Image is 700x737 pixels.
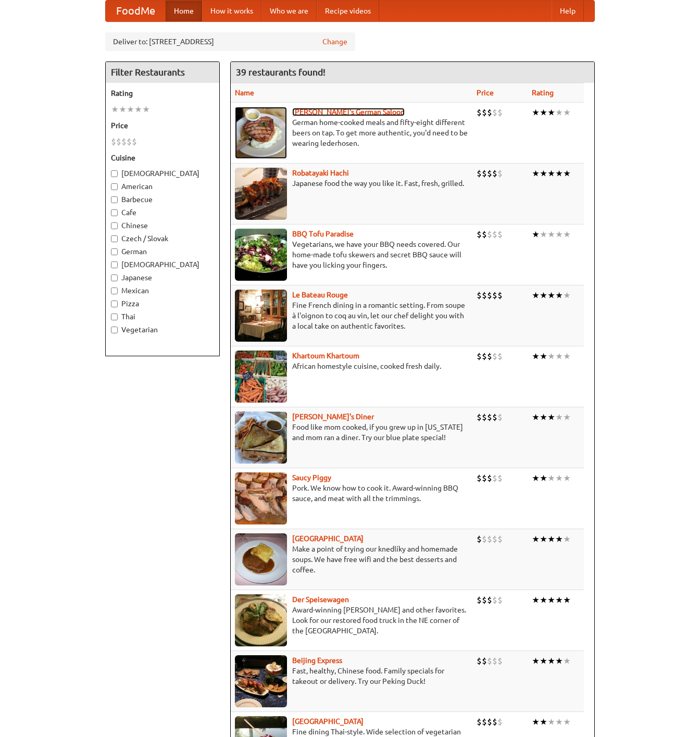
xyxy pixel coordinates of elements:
p: African homestyle cuisine, cooked fresh daily. [235,361,468,371]
input: [DEMOGRAPHIC_DATA] [111,170,118,177]
li: $ [492,290,497,301]
li: $ [492,594,497,606]
li: ★ [540,229,547,240]
p: Vegetarians, we have your BBQ needs covered. Our home-made tofu skewers and secret BBQ sauce will... [235,239,468,270]
a: Rating [532,89,554,97]
li: ★ [555,107,563,118]
li: $ [127,136,132,147]
a: [PERSON_NAME]'s Diner [292,413,374,421]
input: Vegetarian [111,327,118,333]
label: German [111,246,214,257]
li: ★ [555,655,563,667]
label: Czech / Slovak [111,233,214,244]
a: [GEOGRAPHIC_DATA] [292,717,364,726]
li: ★ [555,411,563,423]
ng-pluralize: 39 restaurants found! [236,67,326,77]
input: Thai [111,314,118,320]
li: ★ [555,594,563,606]
input: [DEMOGRAPHIC_DATA] [111,261,118,268]
li: ★ [555,229,563,240]
li: $ [477,229,482,240]
li: $ [477,594,482,606]
li: $ [487,351,492,362]
li: $ [487,533,492,545]
li: $ [477,290,482,301]
li: ★ [532,716,540,728]
li: ★ [547,107,555,118]
li: ★ [547,168,555,179]
li: ★ [540,472,547,484]
li: $ [482,533,487,545]
li: ★ [547,533,555,545]
li: ★ [532,411,540,423]
b: Der Speisewagen [292,595,349,604]
a: Home [166,1,202,21]
li: ★ [540,411,547,423]
a: Robatayaki Hachi [292,169,349,177]
li: $ [492,533,497,545]
li: ★ [532,290,540,301]
img: bateaurouge.jpg [235,290,287,342]
div: Deliver to: [STREET_ADDRESS] [105,32,355,51]
img: czechpoint.jpg [235,533,287,585]
li: $ [121,136,127,147]
li: $ [116,136,121,147]
li: $ [497,351,503,362]
li: $ [482,411,487,423]
li: ★ [540,655,547,667]
input: Chinese [111,222,118,229]
img: esthers.jpg [235,107,287,159]
li: $ [482,229,487,240]
li: $ [497,290,503,301]
input: German [111,248,118,255]
li: $ [477,716,482,728]
img: sallys.jpg [235,411,287,464]
li: $ [477,472,482,484]
li: $ [482,716,487,728]
li: ★ [555,351,563,362]
li: ★ [563,594,571,606]
li: ★ [532,594,540,606]
li: $ [497,533,503,545]
li: ★ [127,104,134,115]
a: BBQ Tofu Paradise [292,230,354,238]
li: ★ [119,104,127,115]
li: ★ [563,168,571,179]
li: $ [492,168,497,179]
li: $ [482,290,487,301]
p: Award-winning [PERSON_NAME] and other favorites. Look for our restored food truck in the NE corne... [235,605,468,636]
b: Beijing Express [292,656,342,665]
input: Japanese [111,274,118,281]
a: [PERSON_NAME]'s German Saloon [292,108,405,116]
li: $ [492,107,497,118]
label: Cafe [111,207,214,218]
label: [DEMOGRAPHIC_DATA] [111,168,214,179]
li: $ [482,472,487,484]
p: Make a point of trying our knedlíky and homemade soups. We have free wifi and the best desserts a... [235,544,468,575]
h5: Price [111,120,214,131]
p: German home-cooked meals and fifty-eight different beers on tap. To get more authentic, you'd nee... [235,117,468,148]
li: $ [492,472,497,484]
label: Barbecue [111,194,214,205]
li: ★ [563,107,571,118]
li: ★ [547,351,555,362]
li: $ [492,411,497,423]
li: $ [492,351,497,362]
label: Vegetarian [111,324,214,335]
li: ★ [563,655,571,667]
li: ★ [540,168,547,179]
li: ★ [134,104,142,115]
li: ★ [540,290,547,301]
a: Help [552,1,584,21]
li: $ [477,107,482,118]
li: ★ [555,472,563,484]
input: Mexican [111,288,118,294]
li: ★ [532,229,540,240]
input: Pizza [111,301,118,307]
a: Le Bateau Rouge [292,291,348,299]
li: $ [482,351,487,362]
p: Pork. We know how to cook it. Award-winning BBQ sauce, and meat with all the trimmings. [235,483,468,504]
